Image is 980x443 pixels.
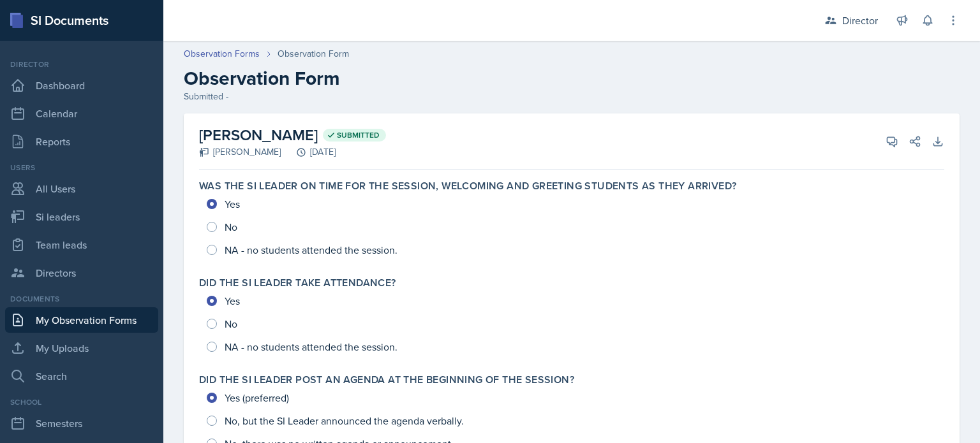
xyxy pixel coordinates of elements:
[199,145,281,159] div: [PERSON_NAME]
[5,307,158,333] a: My Observation Forms
[199,124,386,147] h2: [PERSON_NAME]
[5,396,158,408] div: School
[5,73,158,98] a: Dashboard
[5,260,158,286] a: Directors
[199,374,574,386] label: Did the SI Leader post an agenda at the beginning of the session?
[278,47,349,61] div: Observation Form
[5,101,158,126] a: Calendar
[5,176,158,201] a: All Users
[5,410,158,436] a: Semesters
[5,232,158,258] a: Team leads
[199,277,396,289] label: Did the SI Leader take attendance?
[842,13,878,28] div: Director
[184,90,960,103] div: Submitted -
[281,145,336,159] div: [DATE]
[5,335,158,361] a: My Uploads
[5,129,158,154] a: Reports
[184,67,960,90] h2: Observation Form
[199,180,736,192] label: Was the SI Leader on time for the session, welcoming and greeting students as they arrived?
[5,59,158,70] div: Director
[5,204,158,229] a: Si leaders
[5,293,158,305] div: Documents
[5,363,158,389] a: Search
[337,130,380,140] span: Submitted
[184,47,260,61] a: Observation Forms
[5,162,158,173] div: Users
